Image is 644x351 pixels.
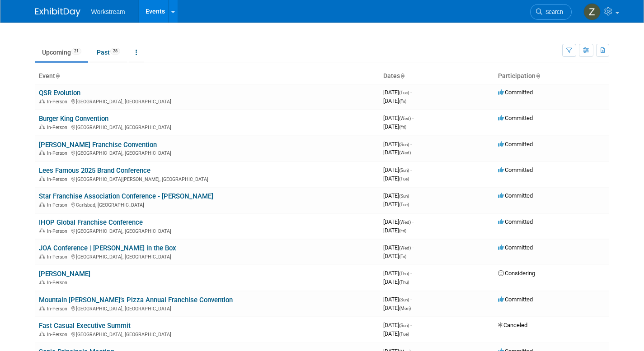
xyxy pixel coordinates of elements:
[383,123,406,130] span: [DATE]
[47,228,70,234] span: In-Person
[498,218,533,225] span: Committed
[399,202,409,207] span: (Tue)
[399,99,406,104] span: (Fri)
[47,254,70,260] span: In-Person
[399,90,409,95] span: (Tue)
[383,253,406,259] span: [DATE]
[39,202,45,207] img: In-Person Event
[399,168,409,173] span: (Sun)
[47,125,70,130] span: In-Person
[39,305,376,312] div: [GEOGRAPHIC_DATA], [GEOGRAPHIC_DATA]
[498,115,533,121] span: Committed
[91,8,125,15] span: Workstream
[383,270,412,277] span: [DATE]
[383,166,412,173] span: [DATE]
[35,69,380,84] th: Event
[39,306,45,310] img: In-Person Event
[39,175,376,182] div: [GEOGRAPHIC_DATA][PERSON_NAME], [GEOGRAPHIC_DATA]
[39,332,45,336] img: In-Person Event
[39,280,45,284] img: In-Person Event
[383,97,406,104] span: [DATE]
[39,166,150,175] a: Lees Famous 2025 Brand Conference
[410,89,412,96] span: -
[410,270,412,277] span: -
[39,150,45,155] img: In-Person Event
[39,89,80,97] a: QSR Evolution
[399,297,409,302] span: (Sun)
[383,330,409,337] span: [DATE]
[39,115,108,123] a: Burger King Convention
[542,9,563,15] span: Search
[47,280,70,286] span: In-Person
[39,330,376,337] div: [GEOGRAPHIC_DATA], [GEOGRAPHIC_DATA]
[498,270,535,277] span: Considering
[39,149,376,156] div: [GEOGRAPHIC_DATA], [GEOGRAPHIC_DATA]
[39,253,376,260] div: [GEOGRAPHIC_DATA], [GEOGRAPHIC_DATA]
[383,227,406,234] span: [DATE]
[498,322,527,328] span: Canceled
[399,228,406,233] span: (Fri)
[400,72,404,79] a: Sort by Start Date
[47,99,70,105] span: In-Person
[536,72,540,79] a: Sort by Participation Type
[383,218,414,225] span: [DATE]
[47,332,70,337] span: In-Person
[35,8,80,17] img: ExhibitDay
[39,123,376,130] div: [GEOGRAPHIC_DATA], [GEOGRAPHIC_DATA]
[383,115,414,121] span: [DATE]
[39,227,376,234] div: [GEOGRAPHIC_DATA], [GEOGRAPHIC_DATA]
[383,244,414,251] span: [DATE]
[47,176,70,182] span: In-Person
[39,270,90,278] a: [PERSON_NAME]
[399,176,409,181] span: (Tue)
[410,296,412,303] span: -
[380,69,494,84] th: Dates
[399,142,409,147] span: (Sun)
[47,202,70,208] span: In-Person
[110,48,120,55] span: 28
[410,166,412,173] span: -
[39,201,376,208] div: Carlsbad, [GEOGRAPHIC_DATA]
[39,176,45,181] img: In-Person Event
[383,175,409,182] span: [DATE]
[399,245,411,250] span: (Wed)
[39,254,45,259] img: In-Person Event
[39,141,157,149] a: [PERSON_NAME] Franchise Convention
[530,4,572,20] a: Search
[90,44,127,61] a: Past28
[55,72,60,79] a: Sort by Event Name
[39,296,233,304] a: Mountain [PERSON_NAME]’s Pizza Annual Franchise Convention
[399,306,411,311] span: (Mon)
[383,141,412,148] span: [DATE]
[399,280,409,285] span: (Thu)
[498,296,533,303] span: Committed
[399,150,411,155] span: (Wed)
[498,192,533,199] span: Committed
[39,192,213,200] a: Star Franchise Association Conference - [PERSON_NAME]
[383,322,412,328] span: [DATE]
[412,115,414,121] span: -
[35,44,88,61] a: Upcoming21
[39,97,376,105] div: [GEOGRAPHIC_DATA], [GEOGRAPHIC_DATA]
[399,271,409,276] span: (Thu)
[399,220,411,225] span: (Wed)
[583,3,601,20] img: Zakiyah Hanani
[399,125,406,129] span: (Fri)
[47,150,70,156] span: In-Person
[410,192,412,199] span: -
[39,244,176,252] a: JOA Conference | [PERSON_NAME] in the Box
[498,244,533,251] span: Committed
[412,218,414,225] span: -
[39,99,45,103] img: In-Person Event
[399,116,411,121] span: (Wed)
[399,194,409,199] span: (Sun)
[383,89,412,96] span: [DATE]
[399,254,406,259] span: (Fri)
[383,201,409,208] span: [DATE]
[39,228,45,233] img: In-Person Event
[399,323,409,328] span: (Sun)
[39,218,143,226] a: IHOP Global Franchise Conference
[412,244,414,251] span: -
[383,296,412,303] span: [DATE]
[494,69,609,84] th: Participation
